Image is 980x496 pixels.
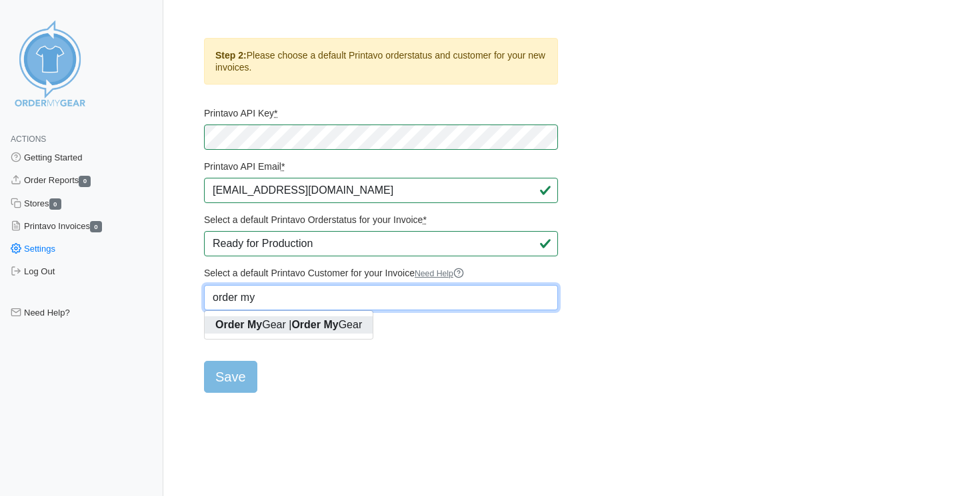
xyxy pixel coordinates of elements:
[11,134,46,144] span: Actions
[79,176,91,187] span: 0
[291,319,338,330] strong: Order My
[204,160,558,172] label: Printavo API Email
[205,316,373,334] a: Gear | Gear
[415,269,464,278] a: Need Help
[274,108,277,119] abbr: required
[215,319,262,330] strong: Order My
[204,267,558,280] label: Select a default Printavo Customer for your Invoice
[49,198,61,210] span: 0
[204,107,558,119] label: Printavo API Key
[204,214,558,226] label: Select a default Printavo Orderstatus for your Invoice
[204,361,257,393] input: Save
[90,221,102,232] span: 0
[281,161,285,172] abbr: required
[204,38,558,85] div: Please choose a default Printavo orderstatus and customer for your new invoices.
[423,214,426,225] abbr: required
[204,285,558,310] input: Type at least 4 characters
[215,50,247,61] strong: Step 2:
